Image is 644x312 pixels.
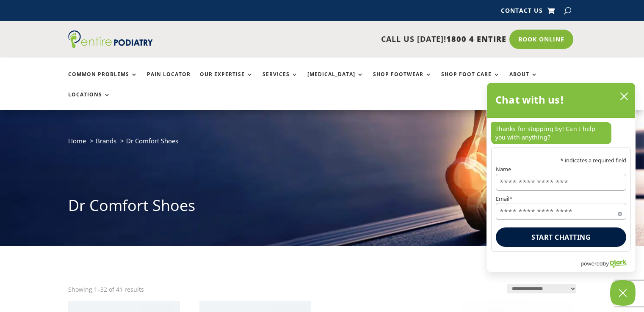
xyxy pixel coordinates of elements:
[496,158,626,163] p: * indicates a required field
[68,135,576,153] nav: breadcrumb
[495,91,564,108] h2: Chat with us!
[618,210,622,214] span: Required field
[96,137,116,145] a: Brands
[307,71,364,90] a: [MEDICAL_DATA]
[263,71,298,90] a: Services
[496,196,626,202] label: Email*
[68,41,153,50] a: Entire Podiatry
[373,71,432,90] a: Shop Footwear
[68,71,138,90] a: Common Problems
[126,137,178,145] span: Dr Comfort Shoes
[509,30,573,49] a: Book Online
[185,34,506,45] p: CALL US [DATE]!
[501,8,543,17] a: Contact Us
[446,34,506,44] span: 1800 4 ENTIRE
[68,92,111,110] a: Locations
[486,82,636,272] div: olark chatbox
[68,30,153,48] img: logo (1)
[496,174,626,191] input: Name
[496,227,626,247] button: Start chatting
[610,280,636,306] button: Close Chatbox
[68,284,144,295] p: Showing 1–32 of 41 results
[68,195,576,220] h1: Dr Comfort Shoes
[487,118,635,148] div: chat
[580,258,603,269] span: powered
[491,122,611,144] p: Thanks for stopping by! Can I help you with anything?
[509,71,538,90] a: About
[496,167,626,172] label: Name
[603,258,609,269] span: by
[580,256,635,272] a: Powered by Olark
[68,137,86,145] a: Home
[441,71,500,90] a: Shop Foot Care
[617,90,631,103] button: close chatbox
[496,203,626,220] input: Email
[200,71,253,90] a: Our Expertise
[507,284,576,293] select: Shop order
[147,71,191,90] a: Pain Locator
